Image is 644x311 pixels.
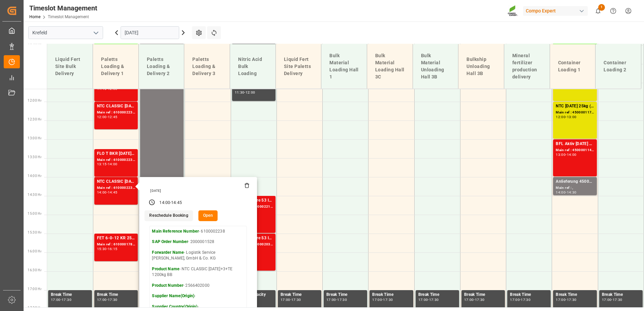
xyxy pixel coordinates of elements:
img: Screenshot%202023-09-29%20at%2010.02.21.png_1712312052.png [508,5,518,17]
span: 15:00 Hr [28,212,41,215]
div: - [566,153,567,156]
div: 17:30 [108,298,118,301]
div: Break Time [97,291,135,298]
div: Container Loading 1 [555,57,590,76]
div: 13:00 [567,115,577,118]
div: 14:00 [556,191,566,194]
p: - 2000001528 [152,239,244,245]
div: Break Time [602,291,640,298]
div: 17:00 [464,298,474,301]
strong: Main Reference Number [152,229,199,234]
p: - 2566402000 [152,283,244,289]
div: 17:30 [567,298,577,301]
div: 17:30 [613,298,622,301]
div: 17:00 [326,298,336,301]
span: 12:30 Hr [28,117,41,121]
div: Break Time [326,291,364,298]
div: 12:00 [97,115,107,118]
strong: Product Number [152,283,183,288]
button: Compo Expert [523,4,590,17]
div: 14:00 [567,153,577,156]
div: - [244,91,245,94]
div: Bulk Material Loading Hall 3C [373,49,407,83]
div: 17:00 [556,298,566,301]
div: Liquid Fert Site Paletts Delivery [281,53,316,80]
button: Help Center [606,3,621,19]
div: BFL Aktiv [DATE] SL 200L (x4) DEBFL Aktiv [DATE] SL 200L (x4) DE;BFL Ca SL 200L (x4) CL,ES,LAT MTO [556,141,594,147]
strong: SAP Order Number [152,239,188,244]
span: 15:30 Hr [28,231,41,234]
div: Break Time [281,291,319,298]
span: 12:00 Hr [28,99,41,102]
div: 14:45 [108,191,118,194]
div: Main ref : 6100002230, 2000000720 [97,157,135,163]
div: Paletts Loading & Delivery 2 [144,53,179,80]
span: 17:00 Hr [28,287,41,291]
div: 17:30 [521,298,530,301]
div: Paletts Loading & Delivery 3 [190,53,224,80]
div: FLO T BKR [DATE] 25kg (x40) D,ATBT SPORT [DATE] 25%UH 3M 25kg (x40) INTFLO T CLUB [DATE] 25kg (x4... [97,150,135,157]
button: open menu [91,28,101,38]
span: 1 [598,4,605,11]
div: - [520,298,521,301]
div: NTC CLASSIC [DATE]+3+TE 1200kg BB [97,178,135,185]
div: - [107,191,108,194]
p: - NTC CLASSIC [DATE]+3+TE 1200kg BB [152,266,244,278]
div: - [107,247,108,250]
div: - [107,163,108,166]
div: 17:00 [51,298,61,301]
div: 17:30 [291,298,301,301]
strong: Supplier Name(Origin) [152,293,194,298]
div: NTC CLASSIC [DATE]+3+TE 1200kg BB [97,103,135,110]
div: Break Time [51,291,89,298]
span: 17:30 Hr [28,306,41,310]
p: - [152,304,244,310]
div: Main ref : 4500001141, 2000001159 [556,147,594,153]
div: - [611,298,612,301]
div: 13:15 [97,163,107,166]
div: Compo Expert [523,6,588,16]
div: Main ref : , [556,185,594,191]
input: Type to search/select [28,26,103,39]
div: - [336,298,337,301]
div: 17:00 [418,298,428,301]
div: Break Time [372,291,410,298]
div: 17:30 [62,298,71,301]
div: Main ref : 6100001786, 2000000979 [97,242,135,247]
div: Paletts Loading & Delivery 1 [98,53,133,80]
a: Home [29,14,40,19]
div: 12:45 [108,115,118,118]
div: 11:30 [235,91,245,94]
div: - [428,298,429,301]
div: 12:00 [556,115,566,118]
div: 17:00 [602,298,612,301]
strong: Product Name [152,267,180,271]
div: 17:00 [281,298,290,301]
div: [DATE] [148,188,250,193]
div: Anlieferung 4500005972 [556,178,594,185]
div: 17:00 [372,298,382,301]
div: - [107,298,108,301]
div: Main ref : 4500001172, 2000001248 [556,110,594,115]
div: 17:30 [337,298,347,301]
div: Break Time [418,291,456,298]
div: 17:30 [475,298,485,301]
div: NTC [DATE] 25kg (x42) INT MTO [556,103,594,110]
div: 17:00 [97,298,107,301]
div: 14:00 [108,163,118,166]
button: show 1 new notifications [590,3,606,19]
p: - Logistik Service [PERSON_NAME], GmbH & Co. KG [152,250,244,262]
div: Break Time [464,291,502,298]
span: 14:30 Hr [28,193,41,197]
div: - [290,298,291,301]
div: Main ref : 6100002237, 2000001528 [97,110,135,115]
div: 13:00 [556,153,566,156]
p: - [152,293,244,299]
div: - [474,298,475,301]
div: - [61,298,62,301]
span: 13:00 Hr [28,136,41,140]
span: 16:00 Hr [28,249,41,253]
span: 13:30 Hr [28,155,41,159]
div: Bulkship Unloading Hall 3B [464,53,498,80]
strong: Supplier Country(Origin) [152,304,197,309]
